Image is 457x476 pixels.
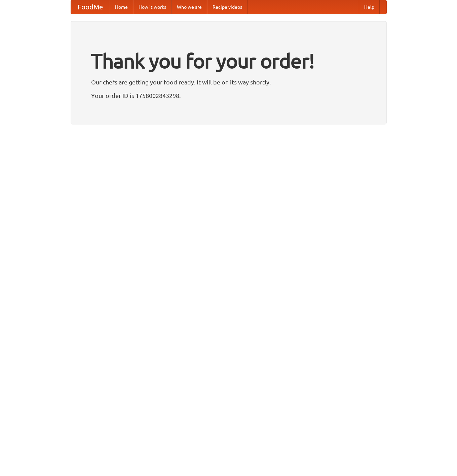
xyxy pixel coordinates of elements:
h1: Thank you for your order! [91,45,366,77]
a: Help [359,0,380,14]
a: Home [110,0,133,14]
p: Our chefs are getting your food ready. It will be on its way shortly. [91,77,366,87]
a: Recipe videos [207,0,247,14]
a: How it works [133,0,172,14]
a: Who we are [172,0,207,14]
a: FoodMe [71,0,110,14]
p: Your order ID is 1758002843298. [91,90,366,101]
